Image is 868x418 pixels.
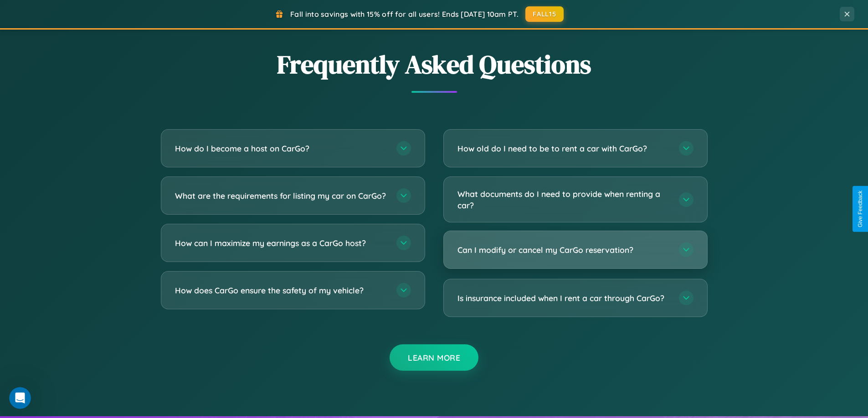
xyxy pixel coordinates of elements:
[161,47,708,82] h2: Frequently Asked Questions
[175,143,387,154] h3: How do I become a host on CarGo?
[457,143,670,154] h3: How old do I need to be to rent a car with CarGo?
[175,190,387,201] h3: What are the requirements for listing my car on CarGo?
[457,292,670,304] h3: Is insurance included when I rent a car through CarGo?
[857,191,863,227] div: Give Feedback
[525,6,564,22] button: FALL15
[9,387,31,409] iframe: Intercom live chat
[457,188,670,211] h3: What documents do I need to provide when renting a car?
[457,244,670,256] h3: Can I modify or cancel my CarGo reservation?
[390,344,478,371] button: Learn More
[290,10,519,19] span: Fall into savings with 15% off for all users! Ends [DATE] 10am PT.
[175,237,387,249] h3: How can I maximize my earnings as a CarGo host?
[175,285,387,296] h3: How does CarGo ensure the safety of my vehicle?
